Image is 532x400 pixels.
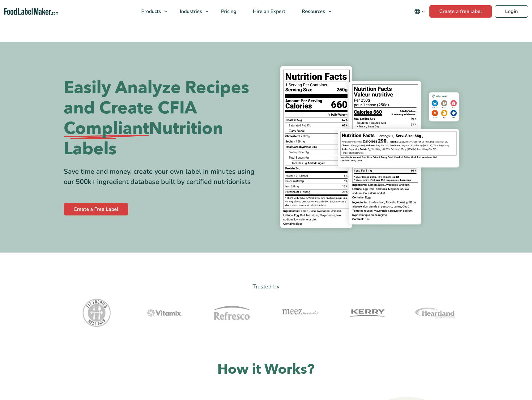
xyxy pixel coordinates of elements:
span: Pricing [219,8,237,15]
h1: Easily Analyze Recipes and Create CFIA Nutrition Labels [64,78,262,159]
button: Change language [410,5,429,18]
a: Create a Free Label [64,203,128,215]
a: Food Label Maker homepage [4,8,58,15]
h2: How it Works? [64,360,469,379]
span: Products [139,8,162,15]
a: Create a free label [429,5,492,18]
a: Login [495,5,528,18]
span: Hire an Expert [251,8,286,15]
span: Resources [300,8,326,15]
span: Compliant [64,118,149,139]
span: Industries [178,8,203,15]
p: Trusted by [64,282,469,291]
div: Save time and money, create your own label in minutes using our 500k+ ingredient database built b... [64,167,262,187]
